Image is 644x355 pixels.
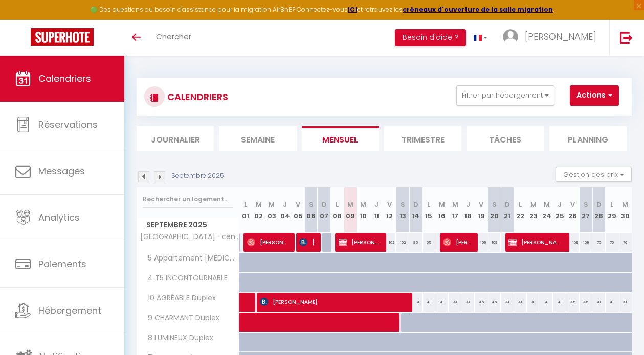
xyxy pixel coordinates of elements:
input: Rechercher un logement... [143,190,233,208]
a: créneaux d'ouverture de la salle migration [403,5,553,14]
div: 41 [527,293,540,312]
abbr: D [596,200,602,209]
abbr: V [570,200,575,209]
th: 28 [592,187,606,233]
th: 15 [423,187,436,233]
a: ... [PERSON_NAME] [495,20,609,56]
th: 13 [396,187,409,233]
th: 11 [370,187,383,233]
abbr: M [269,200,275,209]
th: 03 [265,187,279,233]
div: 41 [540,293,553,312]
div: 41 [553,293,566,312]
div: 95 [409,233,423,252]
abbr: L [244,200,247,209]
abbr: S [492,200,497,209]
abbr: S [584,200,588,209]
div: 41 [435,293,449,312]
div: 41 [423,293,436,312]
span: 8 LUMINEUX Duplex [139,333,216,344]
th: 06 [304,187,318,233]
abbr: V [296,200,300,209]
th: 18 [461,187,475,233]
span: [PERSON_NAME] [247,232,290,252]
th: 21 [501,187,514,233]
abbr: M [622,200,628,209]
abbr: V [479,200,483,209]
th: 16 [435,187,449,233]
abbr: M [360,200,366,209]
div: 45 [487,293,501,312]
img: ... [503,29,518,44]
th: 07 [318,187,331,233]
div: 45 [566,293,580,312]
th: 20 [487,187,501,233]
span: [GEOGRAPHIC_DATA]- centre-ville [139,233,241,241]
span: [PERSON_NAME] [508,232,564,252]
img: Super Booking [31,28,94,46]
div: 45 [580,293,593,312]
div: 41 [592,293,606,312]
abbr: J [466,200,470,209]
a: ICI [348,5,357,14]
div: 109 [566,233,580,252]
span: Hébergement [38,304,101,317]
span: [PERSON_NAME] [525,30,596,43]
div: 41 [606,293,619,312]
div: 102 [383,233,396,252]
abbr: S [309,200,314,209]
th: 22 [514,187,527,233]
div: 41 [461,293,475,312]
div: 41 [514,293,527,312]
div: 70 [592,233,606,252]
div: 70 [618,233,632,252]
th: 19 [475,187,488,233]
th: 01 [239,187,253,233]
p: Septembre 2025 [171,171,224,181]
div: 41 [501,293,514,312]
th: 05 [292,187,305,233]
div: 109 [580,233,593,252]
span: Septembre 2025 [137,218,239,232]
span: 4 T5 INCONTOURNABLE [139,273,230,284]
th: 08 [331,187,344,233]
span: Messages [38,164,85,177]
abbr: M [439,200,445,209]
span: 5 Appartement [MEDICAL_DATA] [139,253,241,264]
li: Semaine [219,126,296,151]
div: 45 [475,293,488,312]
li: Trimestre [384,126,461,151]
span: Chercher [156,31,191,42]
th: 25 [553,187,566,233]
th: 27 [580,187,593,233]
abbr: L [519,200,522,209]
div: 41 [618,293,632,312]
abbr: J [374,200,379,209]
li: Mensuel [302,126,379,151]
abbr: L [336,200,339,209]
abbr: J [283,200,287,209]
th: 23 [527,187,540,233]
img: logout [620,31,633,44]
abbr: M [530,200,537,209]
li: Tâches [467,126,544,151]
abbr: M [256,200,262,209]
th: 02 [252,187,265,233]
div: 109 [487,233,501,252]
abbr: D [322,200,327,209]
span: Calendriers [38,72,91,85]
th: 09 [344,187,357,233]
li: Planning [549,126,627,151]
abbr: M [347,200,353,209]
th: 24 [540,187,553,233]
th: 26 [566,187,580,233]
div: 102 [396,233,409,252]
div: 55 [423,233,436,252]
li: Journalier [137,126,214,151]
abbr: M [544,200,550,209]
button: Filtrer par hébergement [456,85,554,106]
abbr: L [610,200,613,209]
button: Actions [570,85,619,106]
